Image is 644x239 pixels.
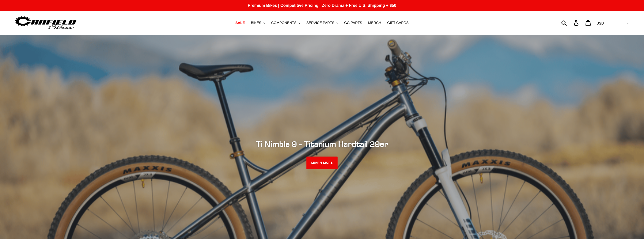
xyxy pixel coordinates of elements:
a: SALE [233,19,247,26]
span: SALE [235,21,245,25]
span: COMPONENTS [271,21,297,25]
button: SERVICE PARTS [304,19,341,26]
a: MERCH [366,19,384,26]
h2: Ti Nimble 9 - Titanium Hardtail 29er [184,139,460,149]
a: GG PARTS [342,19,365,26]
a: GIFT CARDS [385,19,411,26]
button: BIKES [248,19,267,26]
input: Search [564,17,577,28]
span: MERCH [368,21,381,25]
span: BIKES [251,21,261,25]
span: GG PARTS [344,21,362,25]
span: SERVICE PARTS [306,21,334,25]
a: LEARN MORE [306,157,338,169]
button: COMPONENTS [269,19,303,26]
span: GIFT CARDS [387,21,409,25]
img: Canfield Bikes [14,15,77,31]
